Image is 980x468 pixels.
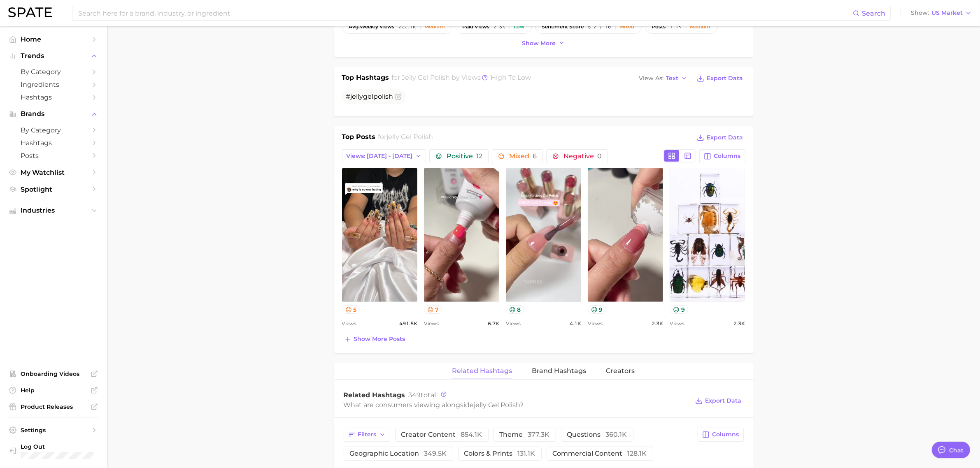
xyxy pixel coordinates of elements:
button: posts1.1kMedium [645,20,718,34]
h2: for [378,132,433,144]
a: Hashtags [7,137,100,149]
a: Ingredients [7,78,100,91]
span: commercial content [553,450,647,457]
span: theme [500,431,550,438]
button: Columns [698,428,743,442]
a: My Watchlist [7,166,100,179]
span: Views [506,319,521,329]
span: Related Hashtags [344,391,405,399]
span: jelly gel polish [474,401,520,409]
span: My Watchlist [21,169,86,176]
span: 360.1k [606,431,627,438]
span: Related Hashtags [452,367,512,375]
span: Log Out [21,443,101,450]
span: US Market [931,11,963,15]
span: jelly gel polish [402,74,450,81]
span: Export Data [707,134,743,141]
span: Show more posts [354,336,405,343]
span: Positive [447,153,482,160]
button: 7 [424,305,442,314]
span: Home [21,35,86,43]
span: Onboarding Videos [21,370,86,378]
span: paid views [463,24,490,30]
span: Posts [21,152,86,160]
abbr: average [349,23,360,30]
input: Search here for a brand, industry, or ingredient [77,6,853,20]
button: Show more [520,38,567,49]
span: 2.3% [494,24,505,30]
span: Show [911,11,929,15]
h2: for by Views [391,73,531,84]
span: by Category [21,126,86,134]
button: Views: [DATE] - [DATE] [342,149,426,163]
span: 854.1k [461,431,482,438]
span: questions [567,431,627,438]
a: Settings [7,424,100,436]
span: Brand Hashtags [532,367,587,375]
span: 349.5k [424,449,447,457]
span: gel [363,93,374,100]
span: weekly views [349,24,395,30]
span: 4.1k [570,319,581,329]
h1: Top Posts [342,132,376,144]
span: jelly [351,93,363,100]
button: avg.weekly views222.1kMedium [342,20,452,34]
span: Text [666,76,679,81]
span: Columns [712,431,739,438]
span: Views [670,319,684,329]
span: Spotlight [21,185,86,193]
h1: Top Hashtags [342,73,389,84]
span: by Category [21,68,86,76]
a: Hashtags [7,91,100,104]
div: Mixed [620,24,635,30]
span: 6.7k [488,319,499,329]
button: Columns [699,149,745,163]
span: Creators [606,367,635,375]
div: Medium [690,24,711,30]
span: Trends [21,52,86,60]
span: Product Releases [21,403,86,410]
span: Hashtags [21,139,86,147]
span: 131.1k [518,449,535,457]
button: Export Data [695,73,745,84]
button: paid views2.3%Low [456,20,532,34]
button: ShowUS Market [909,8,974,19]
span: Views: [DATE] - [DATE] [347,153,413,160]
span: 349 [409,391,421,399]
span: posts [652,24,666,30]
span: Hashtags [21,93,86,101]
span: Columns [714,153,741,160]
span: Negative [563,153,602,160]
span: Export Data [707,75,743,82]
span: Show more [522,40,556,47]
span: Search [862,9,885,17]
span: jelly gel polish [386,133,433,141]
div: Medium [425,24,445,30]
span: Views [342,319,357,329]
span: 1.1k [670,24,682,30]
a: Posts [7,149,100,162]
a: Onboarding Videos [7,368,100,380]
button: View AsText [637,73,690,84]
span: # [346,93,393,100]
span: 2.3k [652,319,663,329]
a: Help [7,384,100,396]
button: 9 [588,305,606,314]
span: sentiment score [542,24,584,30]
span: 6 [533,152,537,160]
a: Home [7,33,100,46]
span: Mixed [509,153,537,160]
img: SPATE [8,7,52,17]
span: 222.1k [399,24,416,30]
button: 5 [342,305,360,314]
button: Flag as miscategorized or irrelevant [395,93,402,100]
button: Filters [344,428,390,442]
span: polish [374,93,393,100]
div: Low [514,24,525,30]
a: by Category [7,65,100,78]
span: 2.3k [733,319,745,329]
div: What are consumers viewing alongside ? [344,399,689,410]
span: geographic location [350,450,447,457]
button: Trends [7,50,100,62]
span: Settings [21,426,86,434]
